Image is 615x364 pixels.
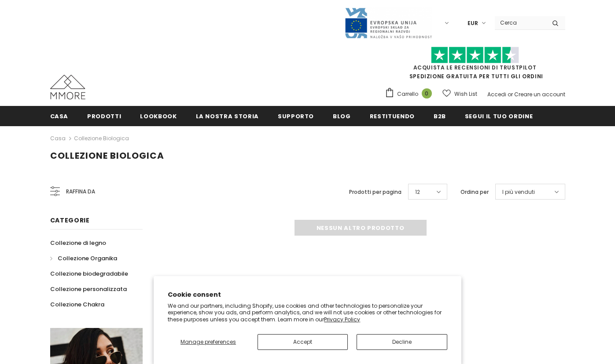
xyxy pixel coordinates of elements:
h2: Cookie consent [168,290,447,299]
span: EUR [468,19,478,28]
a: Collezione Organika [50,251,117,266]
a: Collezione biodegradabile [50,266,128,281]
span: supporto [278,112,314,120]
a: Blog [333,106,351,126]
span: Collezione di legno [50,239,106,247]
span: Collezione personalizzata [50,285,127,293]
a: Accedi [487,91,506,98]
label: Ordina per [460,188,489,197]
span: I più venduti [502,188,535,197]
label: Prodotti per pagina [349,188,401,197]
span: Carrello [397,90,418,98]
a: Acquista le recensioni di TrustPilot [413,64,537,71]
a: supporto [278,106,314,126]
span: B2B [434,112,446,120]
a: Casa [50,133,66,144]
a: Carrello 0 [385,87,436,101]
a: Segui il tuo ordine [465,106,533,126]
span: or [508,91,513,98]
a: Prodotti [87,106,121,126]
input: Search Site [495,16,545,29]
span: 0 [422,88,432,98]
img: Fidati di Pilot Stars [431,47,519,64]
button: Manage preferences [168,334,249,350]
span: Wish List [454,90,477,98]
a: Privacy Policy [324,316,360,323]
a: Restituendo [370,106,415,126]
span: Casa [50,112,69,120]
span: Prodotti [87,112,121,120]
span: Collezione biodegradabile [50,269,128,278]
a: Collezione personalizzata [50,281,127,297]
a: Wish List [442,86,477,102]
a: La nostra storia [196,106,259,126]
span: Manage preferences [180,338,236,346]
a: Collezione di legno [50,235,106,251]
a: Casa [50,106,69,126]
span: Restituendo [370,112,415,120]
a: Collezione Chakra [50,297,104,312]
img: Casi MMORE [50,75,85,99]
span: 12 [415,188,420,197]
span: La nostra storia [196,112,259,120]
a: Lookbook [140,106,177,126]
span: Collezione Organika [58,254,117,262]
button: Decline [357,334,447,350]
span: Lookbook [140,112,177,120]
span: Raffina da [66,187,95,197]
img: Javni Razpis [344,7,432,39]
a: B2B [434,106,446,126]
span: Segui il tuo ordine [465,112,533,120]
span: Blog [333,112,351,120]
a: Javni Razpis [344,19,432,26]
a: Creare un account [514,91,565,98]
span: SPEDIZIONE GRATUITA PER TUTTI GLI ORDINI [385,51,565,80]
a: Collezione biologica [74,135,129,142]
button: Accept [258,334,348,350]
span: Categorie [50,216,90,225]
span: Collezione biologica [50,149,164,162]
p: We and our partners, including Shopify, use cookies and other technologies to personalize your ex... [168,302,447,323]
span: Collezione Chakra [50,300,104,309]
